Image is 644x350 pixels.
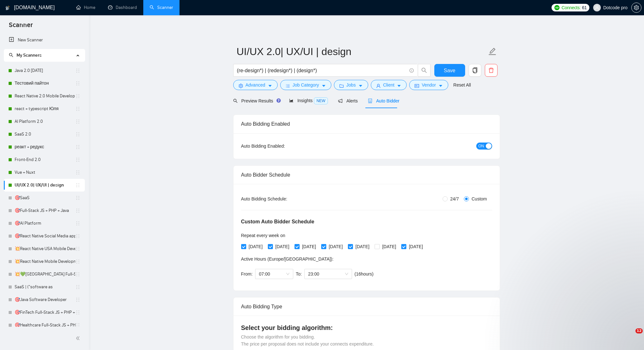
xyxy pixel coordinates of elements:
[4,115,85,128] li: AI Platform 2.0
[485,67,497,73] span: delete
[368,98,399,103] span: Auto Bidder
[4,141,85,153] li: реакт + редукс
[4,242,85,255] li: 💥React Native USA Mobile Development
[631,5,641,10] a: setting
[241,233,285,238] span: Repeat every week on
[9,52,42,58] span: My Scanners
[595,5,599,10] span: user
[75,272,80,277] span: holder
[15,166,75,179] a: Vue + Nuxt
[241,297,492,316] div: Auto Bidding Type
[15,306,75,319] a: 🎯FinTech Full-Stack JS + PHP + Java
[4,281,85,293] li: SaaS | ("software as
[17,52,42,58] span: My Scanners
[631,3,641,13] button: setting
[75,234,80,239] span: holder
[448,195,461,202] span: 24/7
[4,255,85,268] li: 💥React Native Mobile Development
[444,66,455,74] span: Save
[15,90,75,102] a: React Native 2.0 Mobile Development
[338,98,358,103] span: Alerts
[75,119,80,124] span: holder
[15,64,75,77] a: Java 2.0 [DATE]
[469,67,481,73] span: copy
[75,144,80,150] span: holder
[246,81,265,88] span: Advanced
[237,44,487,59] input: Scanner name...
[15,293,75,306] a: 🎯Java Software Developer
[75,323,80,328] span: holder
[358,83,363,88] span: caret-down
[237,66,407,74] input: Search Freelance Jobs...
[15,128,75,141] a: SaaS 2.0
[241,334,374,346] span: Choose the algorithm for you bidding. The price per proposal does not include your connects expen...
[4,192,85,204] li: 🎯SaaS
[368,99,372,103] span: robot
[4,293,85,306] li: 🎯Java Software Developer
[478,143,484,150] span: ON
[438,83,443,88] span: caret-down
[15,77,75,90] a: Тестовий пайтон
[434,64,465,77] button: Save
[355,271,374,276] span: ( 16 hours)
[76,335,82,341] span: double-left
[4,128,85,141] li: SaaS 2.0
[4,90,85,102] li: React Native 2.0 Mobile Development
[300,243,319,250] span: [DATE]
[241,256,334,262] span: Active Hours ( Europe/[GEOGRAPHIC_DATA] ):
[4,77,85,90] li: Тестовий пайтон
[15,115,75,128] a: AI Platform 2.0
[289,98,328,103] span: Insights
[75,284,80,290] span: holder
[241,218,315,226] h5: Custom Auto Bidder Schedule
[485,64,498,77] button: delete
[15,268,75,281] a: 💥💚[GEOGRAPHIC_DATA] Full-Stack JS + PHP + Java
[406,243,425,250] span: [DATE]
[635,328,643,333] span: 12
[75,183,80,188] span: holder
[15,141,75,153] a: реакт + редукс
[339,83,344,88] span: folder
[296,271,302,276] span: To:
[15,102,75,115] a: react + typescript Юля
[554,5,559,10] img: upwork-logo.png
[15,217,75,230] a: 🎯AI Platform
[75,195,80,200] span: holder
[9,34,80,46] a: New Scanner
[561,4,580,11] span: Connects:
[241,271,253,276] span: From:
[371,80,407,90] button: userClientcaret-down
[469,64,481,77] button: copy
[453,81,471,88] a: Reset All
[418,64,430,77] button: search
[582,4,587,11] span: 61
[15,179,75,192] a: UI/UX 2.0| UX/UI | design
[4,306,85,319] li: 🎯FinTech Full-Stack JS + PHP + Java
[4,268,85,281] li: 💥💚USA Full-Stack JS + PHP + Java
[314,97,328,104] span: NEW
[15,255,75,268] a: 💥React Native Mobile Development
[75,246,80,251] span: holder
[259,269,289,279] span: 07:00
[4,153,85,166] li: Front-End 2.0
[286,83,290,88] span: bars
[15,204,75,217] a: 🎯Full-Stack JS + PHP + Java
[233,80,278,90] button: settingAdvancedcaret-down
[622,328,638,344] iframe: Intercom live chat
[383,81,395,88] span: Client
[4,217,85,230] li: 🎯AI Platform
[280,80,331,90] button: barsJob Categorycaret-down
[241,166,492,184] div: Auto Bidder Schedule
[4,20,38,34] span: Scanner
[15,192,75,204] a: 🎯SaaS
[108,5,137,10] a: dashboardDashboard
[418,67,430,73] span: search
[75,297,80,302] span: holder
[289,98,294,103] span: area-chart
[241,195,325,202] div: Auto Bidding Schedule:
[75,310,80,315] span: holder
[308,269,348,279] span: 23:00
[233,98,279,103] span: Preview Results
[150,5,173,10] a: searchScanner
